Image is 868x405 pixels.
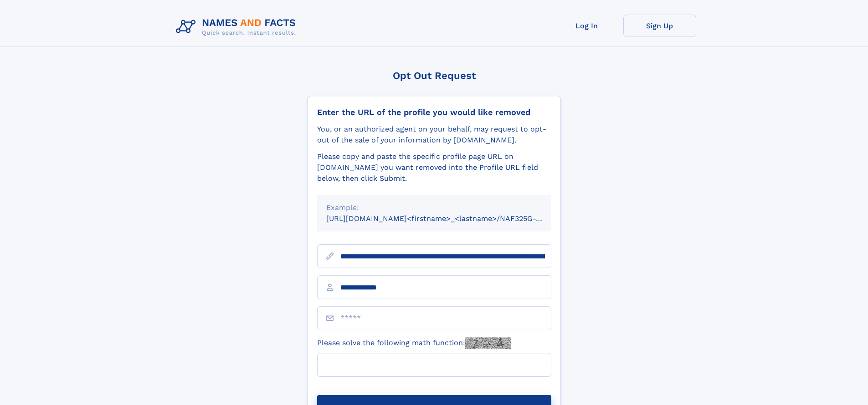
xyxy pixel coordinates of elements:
div: Enter the URL of the profile you would like removed [317,107,551,117]
div: Example: [326,202,542,213]
div: Opt Out Request [308,70,561,81]
img: Logo Names and Facts [172,15,303,39]
div: Please copy and paste the specific profile page URL on [DOMAIN_NAME] you want removed into the Pr... [317,151,551,184]
small: [URL][DOMAIN_NAME]<firstname>_<lastname>/NAF325G-xxxxxxxx [326,214,569,223]
a: Sign Up [623,15,696,37]
a: Log In [550,15,623,37]
label: Please solve the following math function: [317,337,511,349]
div: You, or an authorized agent on your behalf, may request to opt-out of the sale of your informatio... [317,124,551,146]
